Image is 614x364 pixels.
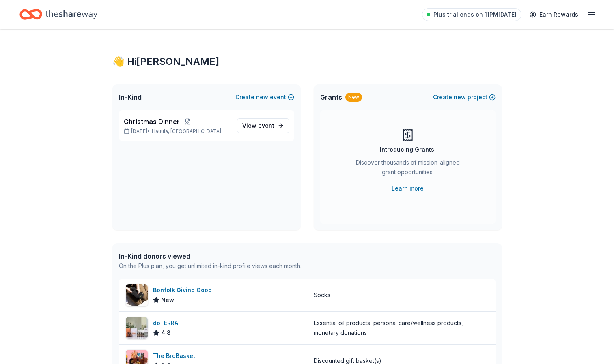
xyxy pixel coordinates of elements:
img: Image for Bonfolk Giving Good [126,284,148,306]
div: In-Kind donors viewed [119,251,302,261]
span: 4.8 [161,328,171,338]
a: Learn more [392,184,424,193]
button: Createnewevent [235,92,294,102]
span: new [256,92,268,102]
span: Hauula, [GEOGRAPHIC_DATA] [152,128,221,135]
a: Plus trial ends on 11PM[DATE] [422,8,521,21]
span: Grants [320,92,342,102]
div: Socks [314,290,330,300]
div: New [345,93,362,102]
div: Bonfolk Giving Good [153,285,215,295]
div: On the Plus plan, you get unlimited in-kind profile views each month. [119,261,302,271]
span: new [454,92,466,102]
div: Discover thousands of mission-aligned grant opportunities. [353,158,463,180]
a: Earn Rewards [525,7,583,22]
div: doTERRA [153,318,181,328]
div: Introducing Grants! [380,145,436,154]
div: Essential oil products, personal care/wellness products, monetary donations [314,318,489,338]
span: event [258,122,274,129]
span: Christmas Dinner [124,117,180,126]
span: In-Kind [119,92,142,102]
div: The BroBasket [153,351,198,361]
span: New [161,295,174,305]
span: View [242,121,274,131]
a: Home [19,5,97,24]
img: Image for doTERRA [126,317,148,339]
div: 👋 Hi [PERSON_NAME] [112,55,502,68]
p: [DATE] • [124,128,231,135]
a: View event [237,118,289,133]
button: Createnewproject [433,92,496,102]
span: Plus trial ends on 11PM[DATE] [433,10,517,19]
